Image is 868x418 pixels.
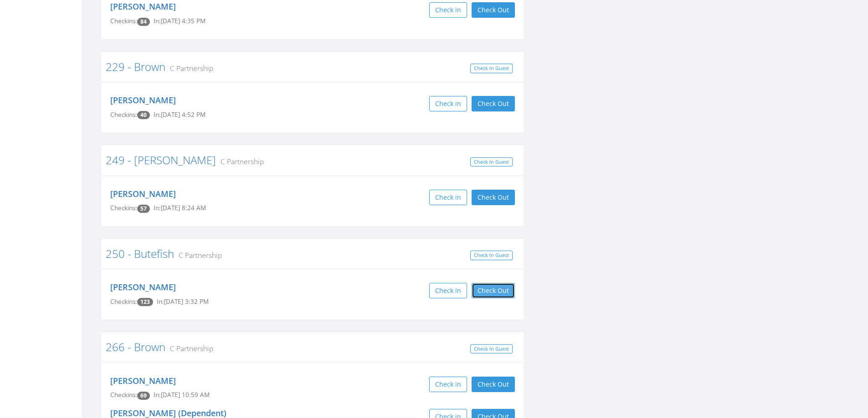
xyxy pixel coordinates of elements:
a: [PERSON_NAME] [110,375,176,386]
button: Check Out [472,96,515,111]
small: C Partnership [165,63,213,73]
button: Check in [429,283,467,298]
a: [PERSON_NAME] [110,188,176,199]
button: Check Out [472,2,515,18]
a: Check In Guest [470,251,513,260]
small: C Partnership [174,250,222,260]
span: In: [DATE] 8:24 AM [154,204,206,212]
button: Check in [429,377,467,392]
a: [PERSON_NAME] [110,95,176,106]
span: Checkins: [110,297,137,306]
span: Checkin count [137,18,150,26]
span: In: [DATE] 3:32 PM [157,297,209,306]
button: Check in [429,2,467,18]
button: Check Out [472,377,515,392]
span: In: [DATE] 10:59 AM [154,391,210,399]
small: C Partnership [216,156,264,166]
a: Check In Guest [470,344,513,354]
span: Checkin count [137,111,150,119]
span: Checkins: [110,391,137,399]
span: In: [DATE] 4:35 PM [154,17,205,25]
button: Check Out [472,190,515,205]
a: 249 - [PERSON_NAME] [106,152,216,167]
span: Checkin count [137,298,153,306]
a: Check In Guest [470,157,513,167]
button: Check in [429,190,467,205]
small: C Partnership [165,343,213,353]
a: 229 - Brown [106,59,165,74]
a: Check In Guest [470,64,513,73]
span: Checkin count [137,392,150,400]
button: Check in [429,96,467,111]
button: Check Out [472,283,515,298]
span: In: [DATE] 4:52 PM [154,111,205,119]
span: Checkins: [110,111,137,119]
span: Checkins: [110,204,137,212]
a: 250 - Butefish [106,246,174,261]
span: Checkins: [110,17,137,25]
span: Checkin count [137,205,150,213]
a: 266 - Brown [106,339,165,354]
a: [PERSON_NAME] [110,1,176,12]
a: [PERSON_NAME] [110,282,176,292]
